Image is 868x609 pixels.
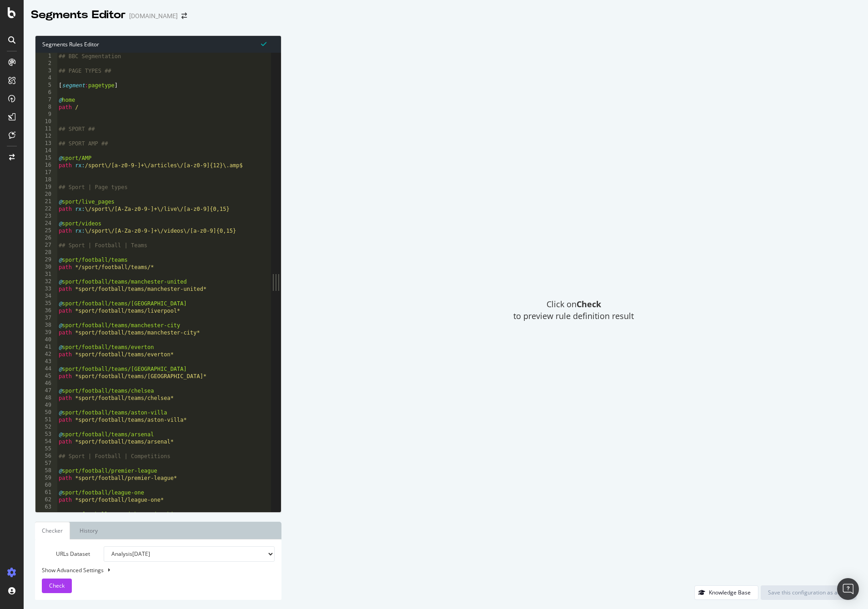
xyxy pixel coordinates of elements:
[35,293,57,300] div: 34
[35,278,57,285] div: 32
[35,504,57,511] div: 63
[35,546,97,562] label: URLs Dataset
[35,307,57,314] div: 36
[35,104,57,111] div: 8
[35,36,281,53] div: Segments Rules Editor
[35,467,57,474] div: 58
[513,299,634,322] span: Click on to preview rule definition result
[35,329,57,336] div: 39
[35,474,57,482] div: 59
[35,89,57,96] div: 6
[35,264,57,271] div: 30
[35,82,57,89] div: 5
[35,96,57,104] div: 7
[35,365,57,373] div: 44
[35,416,57,424] div: 51
[35,322,57,329] div: 38
[35,445,57,453] div: 55
[35,162,57,169] div: 16
[35,380,57,387] div: 46
[35,140,57,147] div: 13
[35,522,70,539] a: Checker
[577,299,601,309] strong: Check
[35,75,57,82] div: 4
[35,314,57,322] div: 37
[35,155,57,162] div: 15
[31,7,125,23] div: Segments Editor
[35,271,57,278] div: 31
[35,358,57,365] div: 43
[181,13,187,19] div: arrow-right-arrow-left
[261,40,266,48] span: Syntax is valid
[35,213,57,220] div: 23
[761,585,857,600] button: Save this configuration as active
[35,300,57,307] div: 35
[35,227,57,235] div: 25
[35,496,57,504] div: 62
[35,373,57,380] div: 45
[35,394,57,402] div: 48
[35,511,57,518] div: 64
[42,579,72,593] button: Check
[837,578,859,600] div: Open Intercom Messenger
[35,402,57,409] div: 49
[49,582,65,589] span: Check
[35,169,57,176] div: 17
[35,285,57,293] div: 33
[35,431,57,438] div: 53
[35,489,57,496] div: 61
[35,453,57,460] div: 56
[35,60,57,67] div: 2
[35,191,57,198] div: 20
[35,344,57,351] div: 41
[35,387,57,394] div: 47
[35,424,57,431] div: 52
[768,589,849,596] div: Save this configuration as active
[35,67,57,75] div: 3
[35,147,57,155] div: 14
[35,184,57,191] div: 19
[35,205,57,213] div: 22
[35,133,57,140] div: 12
[72,522,105,539] a: History
[35,351,57,358] div: 42
[709,589,751,596] div: Knowledge Base
[35,482,57,489] div: 60
[694,585,758,600] button: Knowledge Base
[35,438,57,445] div: 54
[35,125,57,133] div: 11
[35,118,57,125] div: 10
[35,235,57,242] div: 26
[35,198,57,205] div: 21
[35,409,57,416] div: 50
[129,11,178,20] div: [DOMAIN_NAME]
[35,111,57,118] div: 9
[35,176,57,184] div: 18
[35,256,57,264] div: 29
[35,336,57,344] div: 40
[35,249,57,256] div: 28
[35,53,57,60] div: 1
[35,566,268,574] div: Show Advanced Settings
[694,589,758,596] a: Knowledge Base
[35,460,57,467] div: 57
[35,242,57,249] div: 27
[35,220,57,227] div: 24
